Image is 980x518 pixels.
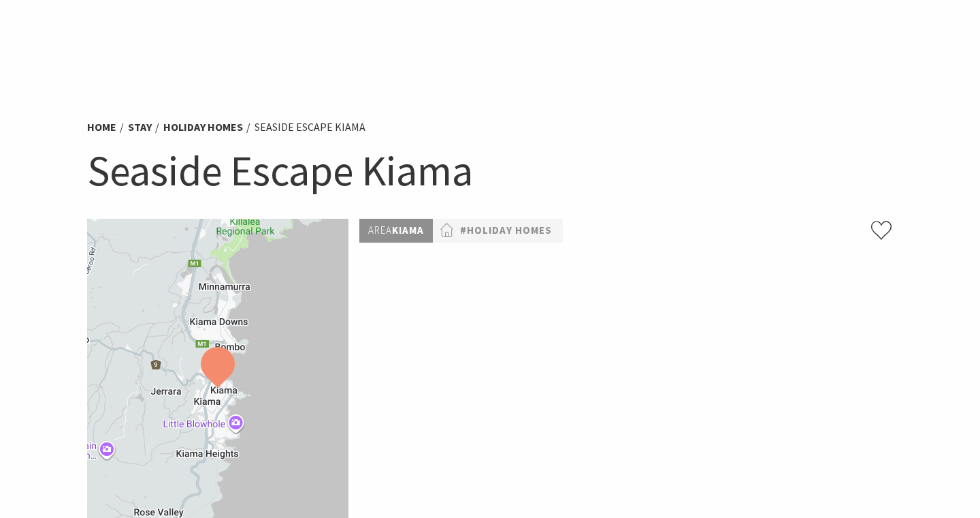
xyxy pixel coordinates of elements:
[367,62,397,78] span: Stay
[656,62,721,78] span: Book now
[748,62,833,78] span: Winter Deals
[505,62,536,78] span: Plan
[460,222,552,239] a: #Holiday Homes
[252,62,340,78] span: Destinations
[562,62,629,78] span: What’s On
[359,219,433,243] p: Kiama
[178,60,847,82] nav: Main Menu
[424,62,478,78] span: See & Do
[87,143,893,198] h1: Seaside Escape Kiama
[368,224,392,237] span: Area
[191,62,226,78] span: Home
